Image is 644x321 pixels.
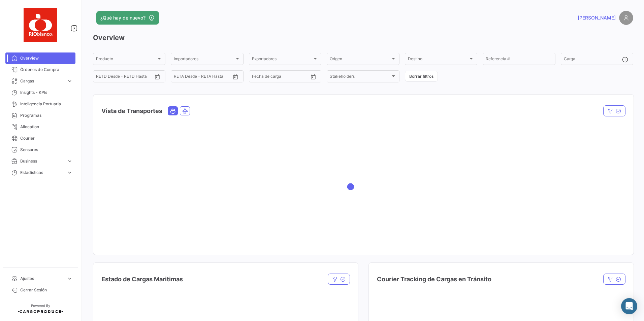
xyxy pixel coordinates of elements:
h3: Overview [93,33,633,42]
input: Hasta [113,75,140,80]
button: Borrar filtros [405,71,438,82]
img: rio_blanco.jpg [24,8,57,42]
span: Sensores [20,147,73,153]
a: Courier [5,133,75,144]
span: Business [20,158,64,164]
input: Hasta [191,75,218,80]
span: Órdenes de Compra [20,67,73,73]
button: Air [180,107,190,115]
button: Open calendar [230,72,240,82]
input: Desde [96,75,108,80]
span: Overview [20,55,73,61]
img: placeholder-user.png [619,11,633,25]
span: Insights - KPIs [20,90,73,96]
a: Sensores [5,144,75,155]
span: [PERSON_NAME] [578,14,616,21]
input: Hasta [269,75,296,80]
span: Ajustes [20,276,64,282]
span: expand_more [67,78,73,84]
input: Desde [174,75,186,80]
span: Stakeholders [330,75,390,80]
a: Overview [5,52,75,64]
h4: Estado de Cargas Maritimas [101,275,183,284]
button: Ocean [168,107,178,115]
a: Allocation [5,121,75,133]
span: Origen [330,58,390,62]
a: Órdenes de Compra [5,64,75,75]
a: Insights - KPIs [5,87,75,98]
button: Open calendar [308,72,318,82]
span: expand_more [67,158,73,164]
input: Desde [252,75,264,80]
span: Courier [20,135,73,141]
span: Producto [96,58,156,62]
h4: Vista de Transportes [101,106,162,116]
span: Programas [20,112,73,118]
span: Estadísticas [20,170,64,176]
span: Cargas [20,78,64,84]
span: Destino [408,58,468,62]
span: expand_more [67,170,73,176]
span: Inteligencia Portuaria [20,101,73,107]
span: expand_more [67,276,73,282]
span: Importadores [174,58,234,62]
button: Open calendar [152,72,162,82]
button: ¿Qué hay de nuevo? [96,11,159,25]
span: Cerrar Sesión [20,287,73,293]
a: Inteligencia Portuaria [5,98,75,110]
h4: Courier Tracking de Cargas en Tránsito [377,275,491,284]
span: ¿Qué hay de nuevo? [100,14,146,21]
span: Allocation [20,124,73,130]
span: Exportadores [252,58,312,62]
div: Abrir Intercom Messenger [621,298,637,314]
a: Programas [5,110,75,121]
